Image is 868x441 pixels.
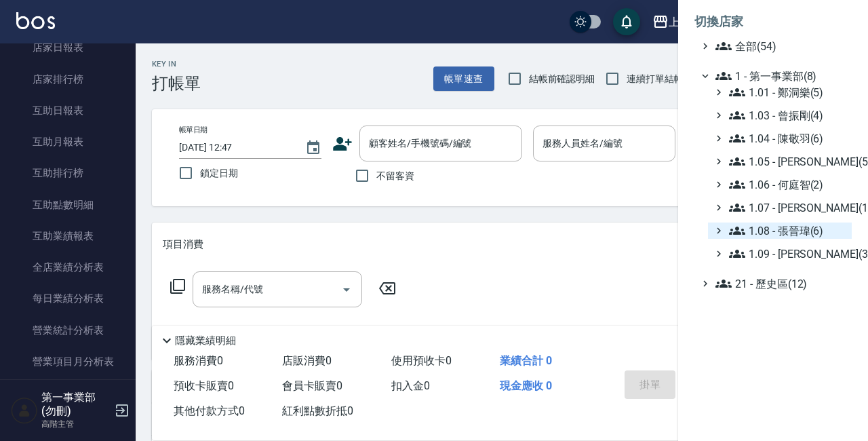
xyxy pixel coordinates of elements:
[729,176,846,193] span: 1.06 - 何庭智(2)
[729,246,846,262] span: 1.09 - [PERSON_NAME](3)
[729,223,846,239] span: 1.08 - 張晉瑋(6)
[715,275,846,292] span: 21 - 歷史區(12)
[729,153,846,170] span: 1.05 - [PERSON_NAME](5)
[729,107,846,123] span: 1.03 - 曾振剛(4)
[715,38,846,54] span: 全部(54)
[729,130,846,147] span: 1.04 - 陳敬羽(6)
[694,5,852,38] li: 切換店家
[729,199,846,216] span: 1.07 - [PERSON_NAME](11)
[715,68,846,84] span: 1 - 第一事業部(8)
[729,84,846,100] span: 1.01 - 鄭洞樂(5)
